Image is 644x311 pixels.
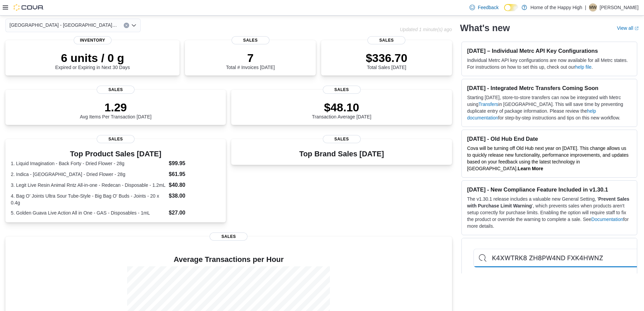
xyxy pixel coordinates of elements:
a: Feedback [467,1,501,14]
span: Cova will be turning off Old Hub next year on [DATE]. This change allows us to quickly release ne... [467,146,629,171]
p: Home of the Happy High [530,3,582,12]
div: Expired or Expiring in Next 30 Days [55,51,130,70]
div: Total # Invoices [DATE] [226,51,275,70]
dd: $27.00 [169,209,220,217]
dt: 2. Indica - [GEOGRAPHIC_DATA] - Dried Flower - 28g [11,171,166,178]
h3: Top Product Sales [DATE] [11,150,220,158]
span: Sales [97,86,135,94]
p: | [585,3,586,12]
p: $336.70 [366,51,407,65]
span: Inventory [74,36,112,44]
span: Feedback [478,4,498,11]
span: Sales [323,86,361,94]
div: Transaction Average [DATE] [312,101,372,119]
span: Sales [97,135,135,143]
dd: $38.00 [169,192,220,200]
a: View allExternal link [617,25,639,31]
span: Sales [210,232,247,241]
dd: $99.95 [169,159,220,168]
p: 6 units / 0 g [55,51,130,65]
span: Sales [323,135,361,143]
dt: 5. Golden Guava Live Action All in One - GAS - Disposables - 1mL [11,209,166,216]
a: help file [575,64,592,70]
p: 7 [226,51,275,65]
a: Documentation [591,217,623,222]
span: Sales [367,36,405,44]
a: Transfers [478,102,498,107]
span: MW [589,3,596,12]
div: Matthew Willison [589,3,597,12]
span: [GEOGRAPHIC_DATA] - [GEOGRAPHIC_DATA] - Fire & Flower [9,21,117,29]
h4: Average Transactions per Hour [11,256,447,264]
button: Clear input [124,23,129,28]
p: The v1.30.1 release includes a valuable new General Setting, ' ', which prevents sales when produ... [467,196,631,229]
p: Starting [DATE], store-to-store transfers can now be integrated with Metrc using in [GEOGRAPHIC_D... [467,94,631,121]
p: Individual Metrc API key configurations are now available for all Metrc states. For instructions ... [467,57,631,70]
dt: 1. Liquid Imagination - Back Forty - Dried Flower - 28g [11,160,166,167]
p: 1.29 [80,101,151,114]
strong: Prevent Sales with Purchase Limit Warning [467,196,629,208]
h3: [DATE] – Individual Metrc API Key Configurations [467,47,631,54]
dd: $40.80 [169,181,220,189]
h3: [DATE] - Old Hub End Date [467,135,631,142]
button: Open list of options [131,23,137,28]
h3: Top Brand Sales [DATE] [299,150,384,158]
h2: What's new [460,23,510,34]
a: help documentation [467,108,596,120]
img: Cova [14,4,44,11]
svg: External link [635,26,639,30]
p: Updated 1 minute(s) ago [400,27,452,32]
input: Dark Mode [504,4,518,11]
div: Avg Items Per Transaction [DATE] [80,101,151,119]
span: Sales [232,36,269,44]
p: [PERSON_NAME] [600,3,639,12]
div: Total Sales [DATE] [366,51,407,70]
h3: [DATE] - Integrated Metrc Transfers Coming Soon [467,85,631,91]
dt: 3. Legit Live Resin Animal Rntz All-in-one - Redecan - Disposable - 1.2mL [11,182,166,188]
h3: [DATE] - New Compliance Feature Included in v1.30.1 [467,186,631,193]
a: Learn More [518,166,543,171]
dd: $61.95 [169,170,220,178]
p: $48.10 [312,101,372,114]
dt: 4. Bag O' Joints Ultra Sour Tube-Style - Big Bag O' Buds - Joints - 20 x 0.4g [11,193,166,206]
